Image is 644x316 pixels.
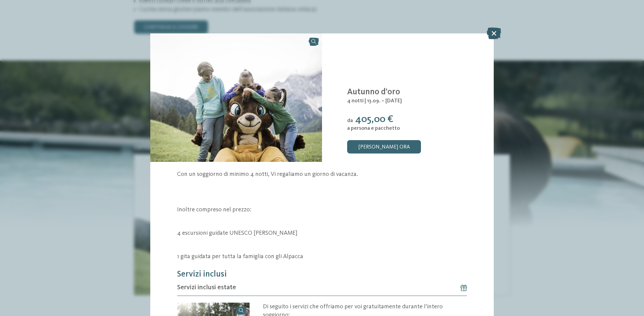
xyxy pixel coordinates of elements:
[355,114,393,124] span: 405,00 €
[150,33,322,162] img: Autunno d'oro
[347,140,421,153] a: [PERSON_NAME] ora
[177,252,467,261] p: 1 gita guidata per tutta la famiglia con gli Alpacca
[347,98,364,104] span: 4 notti
[347,126,400,131] span: a persona e pacchetto
[177,283,236,292] span: Servizi inclusi estate
[347,118,353,123] span: da
[177,170,467,179] p: Con un soggiorno di minimo 4 notti, Vi regaliamo un giorno di vacanza.
[177,206,467,214] p: Inoltre compreso nel prezzo:
[364,98,402,104] span: | 13.09. – [DATE]
[177,229,467,237] p: 4 escursioni guidate UNESCO [PERSON_NAME]
[347,88,400,96] span: Autunno d'oro
[177,270,227,279] span: Servizi inclusi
